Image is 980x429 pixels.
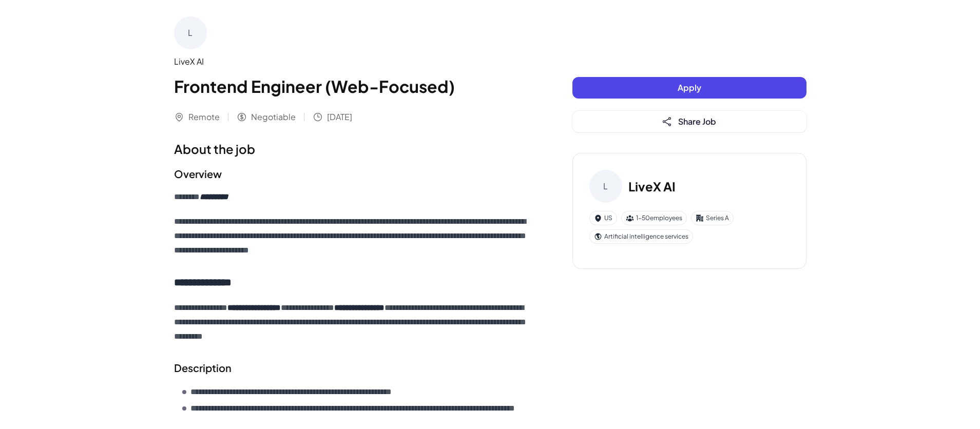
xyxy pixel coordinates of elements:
span: Apply [678,82,701,93]
div: Artificial intelligence services [589,229,693,244]
h2: Description [174,360,531,376]
button: Apply [572,77,806,99]
div: Series A [691,211,734,225]
h3: LiveX AI [628,177,676,196]
span: Negotiable [251,111,296,123]
h2: Overview [174,166,531,182]
div: L [174,16,207,49]
button: Share Job [572,111,806,132]
span: [DATE] [327,111,352,123]
span: Share Job [678,116,716,127]
span: Remote [188,111,220,123]
div: 1-50 employees [621,211,687,225]
div: L [589,170,622,203]
div: US [589,211,617,225]
div: LiveX AI [174,55,531,68]
h1: Frontend Engineer (Web-Focused) [174,74,531,99]
h1: About the job [174,140,531,158]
